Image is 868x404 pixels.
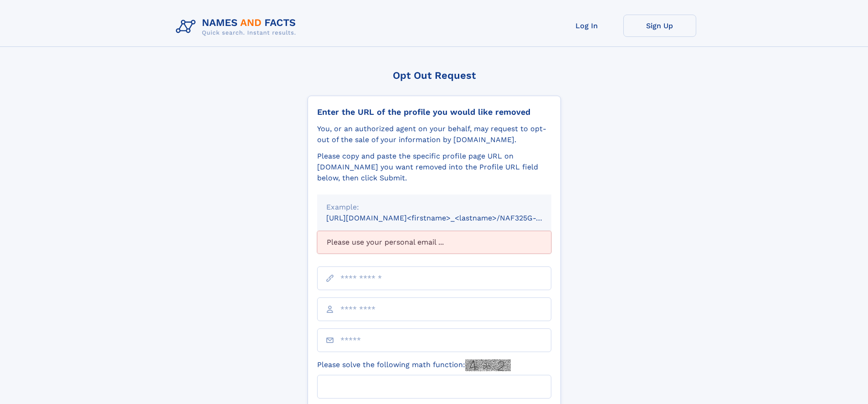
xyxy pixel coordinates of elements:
div: Example: [326,202,542,213]
label: Please solve the following math function: [317,359,511,371]
div: Please use your personal email ... [317,231,551,254]
small: [URL][DOMAIN_NAME]<firstname>_<lastname>/NAF325G-xxxxxxxx [326,214,569,222]
div: You, or an authorized agent on your behalf, may request to opt-out of the sale of your informatio... [317,123,551,145]
div: Please copy and paste the specific profile page URL on [DOMAIN_NAME] you want removed into the Pr... [317,151,551,184]
a: Sign Up [623,15,696,37]
div: Opt Out Request [308,70,561,81]
a: Log In [550,15,623,37]
div: Enter the URL of the profile you would like removed [317,107,551,117]
img: Logo Names and Facts [172,15,303,39]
